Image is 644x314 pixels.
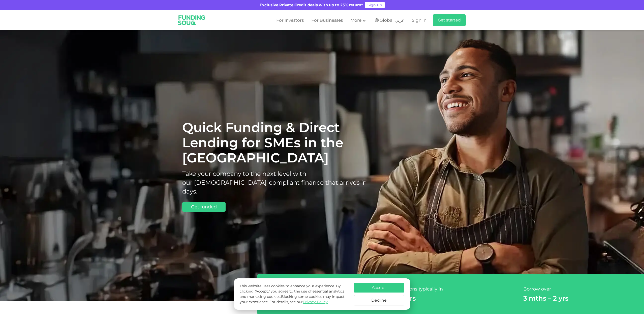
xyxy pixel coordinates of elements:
[521,287,636,292] div: Borrow over
[269,300,328,304] span: For details, see our .
[411,16,426,25] a: Sign in
[240,283,349,305] p: This website uses cookies to enhance your experience. By clicking "Accept," you agree to the use ...
[393,287,508,292] div: Decisions typically in
[438,18,461,22] span: Get started
[175,11,209,29] img: Logo
[182,202,226,212] a: Get funded
[182,120,379,165] h1: Quick Funding & Direct Lending for SMEs in the [GEOGRAPHIC_DATA]
[375,18,379,22] img: SA Flag
[354,283,404,293] button: Accept
[182,169,379,196] h2: Take your company to the next level with our [DEMOGRAPHIC_DATA]-compliant finance that arrives in...
[240,294,345,304] span: Blocking some cookies may impact your experience.
[303,300,328,304] a: Privacy Policy
[350,18,361,23] span: More
[260,2,363,8] div: Exclusive Private Credit deals with up to 23% return*
[310,16,344,25] a: For Businesses
[521,294,636,302] div: 3 mths – 2 yrs
[393,294,508,302] div: 72 hrs
[275,16,305,25] a: For Investors
[380,17,404,23] span: Global عربي
[412,18,426,23] span: Sign in
[354,295,404,305] button: Decline
[365,2,385,8] a: Sign Up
